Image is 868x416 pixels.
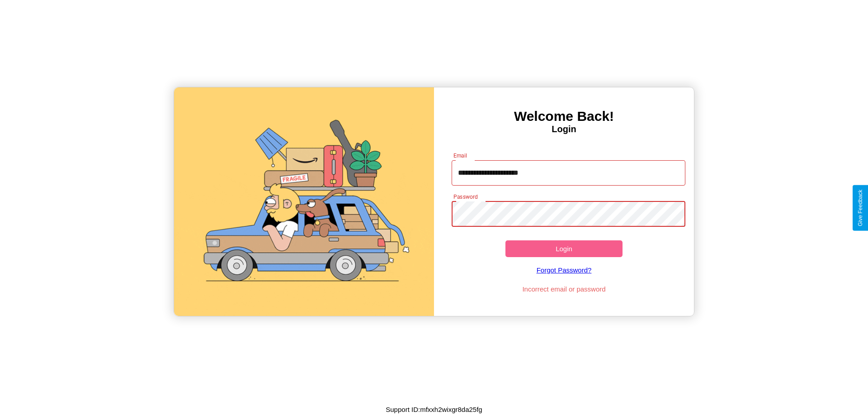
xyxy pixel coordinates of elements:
[857,190,863,226] div: Give Feedback
[447,257,681,283] a: Forgot Password?
[453,193,477,201] label: Password
[453,152,467,159] label: Email
[505,240,623,257] button: Login
[386,403,482,416] p: Support ID: mfxxh2wixgr8da25fg
[434,124,694,134] h4: Login
[174,87,434,316] img: gif
[434,109,694,124] h3: Welcome Back!
[447,283,681,295] p: Incorrect email or password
